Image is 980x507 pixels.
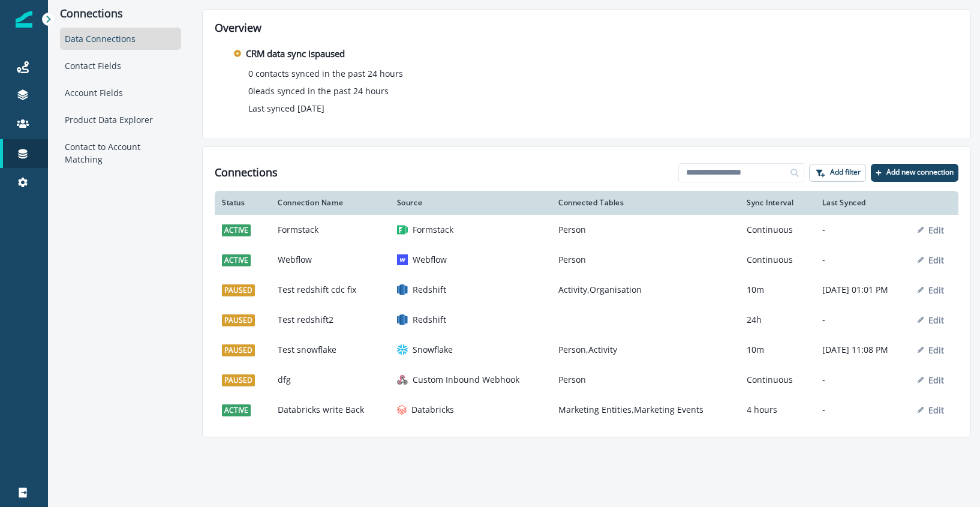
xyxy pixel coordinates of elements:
[918,284,944,296] button: Edit
[830,168,861,176] p: Add filter
[413,374,519,386] p: Custom Inbound Webhook
[215,245,958,275] a: activeWebflowwebflowWebflowPersonContinuous-Edit
[270,275,389,305] td: Test redshift cdc fix
[558,198,732,208] div: Connected Tables
[918,314,944,326] button: Edit
[60,7,181,20] p: Connections
[413,224,453,236] p: Formstack
[918,404,944,416] button: Edit
[215,22,958,35] h2: Overview
[822,284,903,296] p: [DATE] 01:01 PM
[928,314,944,326] p: Edit
[397,198,544,208] div: Source
[222,314,255,326] span: paused
[871,164,958,182] button: Add new connection
[397,224,408,235] img: formstack
[60,28,181,50] div: Data Connections
[822,374,903,386] p: -
[270,245,389,275] td: Webflow
[747,198,808,208] div: Sync Interval
[222,284,255,296] span: paused
[270,395,389,425] td: Databricks write Back
[215,275,958,305] a: pausedTest redshift cdc fixredshiftRedshiftActivity,Organisation10m[DATE] 01:01 PMEdit
[928,344,944,356] p: Edit
[739,335,815,365] td: 10m
[222,254,251,266] span: active
[397,254,408,265] img: webflow
[397,314,408,325] img: redshift
[215,166,278,179] h1: Connections
[222,404,251,416] span: active
[215,395,958,425] a: activeDatabricks write BackDatabricksMarketing Entities,Marketing Events4 hours-Edit
[739,275,815,305] td: 10m
[918,254,944,266] button: Edit
[246,47,345,61] p: CRM data sync is paused
[397,374,408,385] img: generic inbound webhook
[16,11,32,28] img: Inflection
[551,245,739,275] td: Person
[918,224,944,236] button: Edit
[928,284,944,296] p: Edit
[278,198,382,208] div: Connection Name
[270,305,389,335] td: Test redshift2
[60,55,181,77] div: Contact Fields
[822,344,903,356] p: [DATE] 11:08 PM
[918,344,944,356] button: Edit
[215,305,958,335] a: pausedTest redshift2redshiftRedshift24h-Edit
[397,344,408,355] img: snowflake
[248,102,324,115] p: Last synced [DATE]
[270,335,389,365] td: Test snowflake
[739,215,815,245] td: Continuous
[222,224,251,236] span: active
[270,365,389,395] td: dfg
[248,85,389,97] p: 0 leads synced in the past 24 hours
[928,254,944,266] p: Edit
[60,109,181,131] div: Product Data Explorer
[222,344,255,356] span: paused
[928,374,944,386] p: Edit
[739,245,815,275] td: Continuous
[215,215,958,245] a: activeFormstackformstackFormstackPersonContinuous-Edit
[413,314,446,326] p: Redshift
[739,395,815,425] td: 4 hours
[551,215,739,245] td: Person
[222,198,263,208] div: Status
[551,335,739,365] td: Person,Activity
[215,365,958,395] a: pauseddfggeneric inbound webhookCustom Inbound WebhookPersonContinuous-Edit
[551,365,739,395] td: Person
[222,374,255,386] span: paused
[551,275,739,305] td: Activity,Organisation
[413,254,447,266] p: Webflow
[411,404,454,416] p: Databricks
[886,168,954,176] p: Add new connection
[248,67,403,80] p: 0 contacts synced in the past 24 hours
[809,164,866,182] button: Add filter
[739,365,815,395] td: Continuous
[928,224,944,236] p: Edit
[822,224,903,236] p: -
[822,404,903,416] p: -
[60,82,181,104] div: Account Fields
[413,284,446,296] p: Redshift
[60,136,181,170] div: Contact to Account Matching
[215,335,958,365] a: pausedTest snowflakesnowflakeSnowflakePerson,Activity10m[DATE] 11:08 PMEdit
[397,284,408,295] img: redshift
[413,344,453,356] p: Snowflake
[822,314,903,326] p: -
[928,404,944,416] p: Edit
[918,374,944,386] button: Edit
[739,305,815,335] td: 24h
[822,198,903,208] div: Last Synced
[551,395,739,425] td: Marketing Entities,Marketing Events
[270,215,389,245] td: Formstack
[822,254,903,266] p: -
